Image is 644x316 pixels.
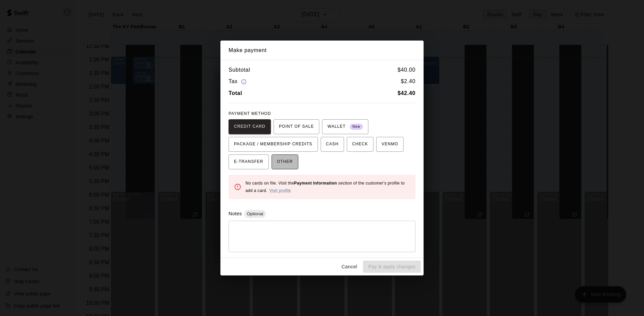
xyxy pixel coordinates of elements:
label: Notes [229,211,242,216]
button: Cancel [339,261,360,273]
button: VENMO [376,137,404,152]
span: WALLET [327,121,363,132]
button: OTHER [272,154,298,169]
button: E-TRANSFER [229,154,269,169]
span: CREDIT CARD [234,121,265,132]
b: $ 42.40 [398,90,415,96]
h6: $ 40.00 [398,66,415,74]
span: No cards on file. Visit the section of the customer's profile to add a card. [245,181,405,193]
span: CHECK [352,139,368,150]
button: WALLET New [322,119,368,134]
h2: Make payment [220,41,424,60]
span: PACKAGE / MEMBERSHIP CREDITS [234,139,313,150]
button: CREDIT CARD [229,119,271,134]
span: POINT OF SALE [279,121,314,132]
button: POINT OF SALE [274,119,319,134]
h6: Tax [229,77,248,86]
span: PAYMENT METHOD [229,111,271,116]
span: Optional [244,211,266,216]
button: PACKAGE / MEMBERSHIP CREDITS [229,137,318,152]
button: CASH [321,137,344,152]
b: Total [229,90,242,96]
button: CHECK [347,137,373,152]
span: CASH [326,139,339,150]
b: Payment Information [294,181,337,186]
span: OTHER [277,156,293,167]
a: Visit profile [269,188,291,193]
span: E-TRANSFER [234,156,263,167]
span: VENMO [382,139,398,150]
h6: Subtotal [229,66,250,74]
span: New [350,122,363,131]
h6: $ 2.40 [401,77,415,86]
